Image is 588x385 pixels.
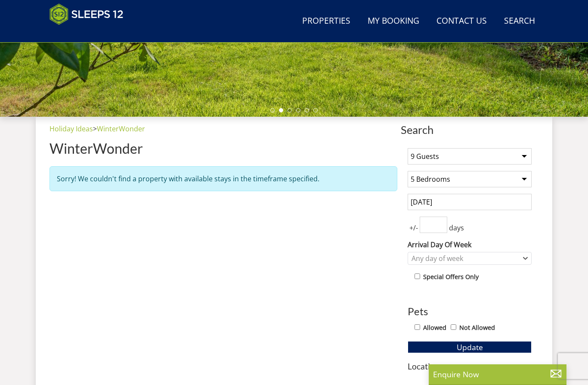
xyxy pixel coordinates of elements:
img: Sleeps 12 [50,3,124,25]
label: Special Offers Only [423,272,479,282]
label: Arrival Day Of Week [408,239,532,250]
a: My Booking [364,12,423,31]
a: Properties [299,12,354,31]
label: Not Allowed [459,323,495,332]
span: Search [401,124,538,136]
a: Holiday Ideas [50,124,93,134]
span: +/- [408,223,420,233]
h3: Pets [408,306,532,317]
h3: Location [408,362,532,371]
span: days [447,223,466,233]
span: > [93,124,97,134]
button: Update [408,341,532,353]
h1: WinterWonder [50,141,397,156]
label: Allowed [423,323,446,332]
div: Sorry! We couldn't find a property with available stays in the timeframe specified. [50,166,397,191]
p: Enquire Now [433,369,562,380]
div: Any day of week [409,254,521,263]
a: Search [501,12,538,31]
div: Combobox [408,252,532,265]
span: Update [457,342,483,352]
a: WinterWonder [97,124,145,134]
iframe: Customer reviews powered by Trustpilot [45,30,136,37]
a: Contact Us [433,12,490,31]
input: Arrival Date [408,194,532,210]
